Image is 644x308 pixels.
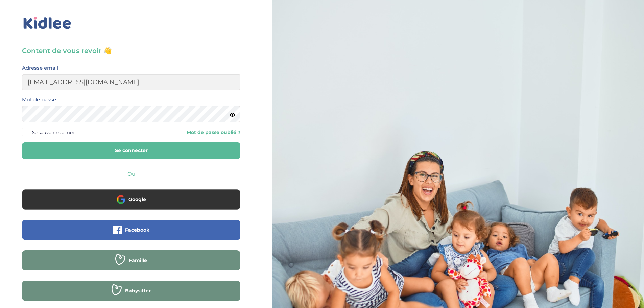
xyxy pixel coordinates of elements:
[22,64,58,72] label: Adresse email
[127,171,135,177] span: Ou
[22,74,240,90] input: Email
[22,201,240,207] a: Google
[22,281,240,301] button: Babysitter
[22,292,240,299] a: Babysitter
[136,129,240,136] a: Mot de passe oublié ?
[117,195,125,204] img: google.png
[22,46,240,55] h3: Content de vous revoir 👋
[128,196,146,203] span: Google
[22,231,240,238] a: Facebook
[22,250,240,270] button: Famille
[22,95,56,104] label: Mot de passe
[125,227,149,233] span: Facebook
[129,257,147,264] span: Famille
[125,287,151,294] span: Babysitter
[22,220,240,240] button: Facebook
[113,226,122,234] img: facebook.png
[22,15,73,31] img: logo_kidlee_bleu
[22,189,240,210] button: Google
[22,262,240,268] a: Famille
[32,128,74,137] span: Se souvenir de moi
[22,142,240,159] button: Se connecter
